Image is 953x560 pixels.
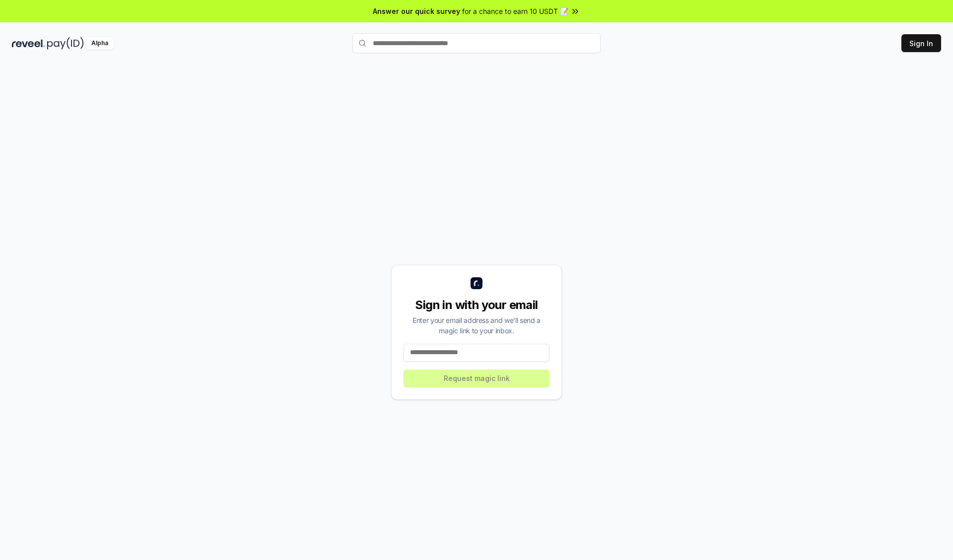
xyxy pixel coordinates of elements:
img: logo_small [471,277,482,289]
span: for a chance to earn 10 USDT 📝 [462,6,568,16]
div: Alpha [86,37,114,50]
div: Sign in with your email [404,297,549,313]
button: Sign In [901,34,941,52]
img: pay_id [47,37,84,50]
span: Answer our quick survey [373,6,460,16]
div: Enter your email address and we’ll send a magic link to your inbox. [404,315,549,336]
img: reveel_dark [12,37,45,50]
